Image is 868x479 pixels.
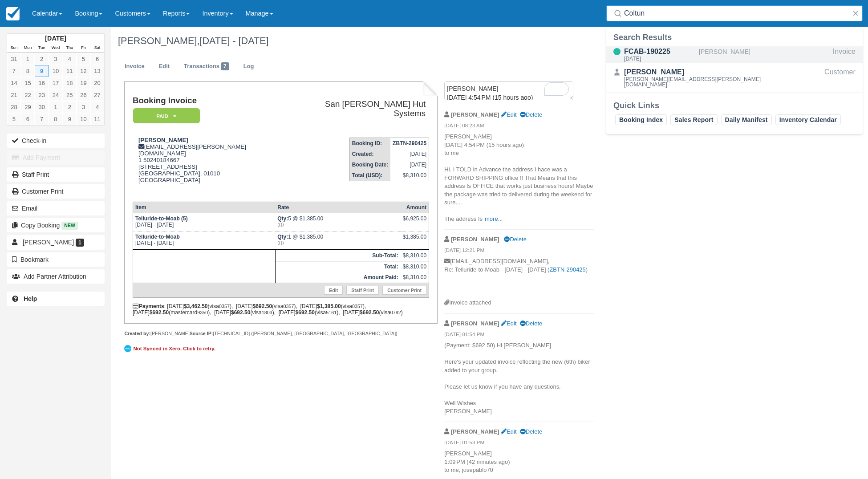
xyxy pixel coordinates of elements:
[401,202,429,213] th: Amount
[7,252,105,267] button: Bookmark
[63,77,77,89] a: 18
[624,67,792,77] div: [PERSON_NAME]
[444,133,594,223] p: [PERSON_NAME] [DATE] 4:54 PM (15 hours ago) to me Hi. I TOLD in Advance the address I hace was a ...
[7,201,105,215] button: Email
[90,113,104,125] a: 11
[90,89,104,101] a: 27
[90,77,104,89] a: 20
[35,53,49,65] a: 2
[7,43,21,53] th: Sun
[237,58,261,75] a: Log
[21,43,35,53] th: Mon
[90,101,104,113] a: 4
[133,231,275,249] td: [DATE] - [DATE]
[63,113,77,125] a: 9
[451,236,499,243] strong: [PERSON_NAME]
[6,7,20,20] img: checkfront-main-nav-mini-logo.png
[133,96,290,106] h1: Booking Invoice
[177,58,236,75] a: Transactions7
[275,202,400,213] th: Rate
[393,140,426,146] strong: ZBTN-290425
[133,303,164,309] strong: Payments
[49,65,62,77] a: 10
[21,101,35,113] a: 29
[444,122,594,132] em: [DATE] 08:23 AM
[152,58,176,75] a: Edit
[61,222,78,229] span: New
[296,309,315,316] strong: $692.50
[390,159,429,170] td: [DATE]
[7,218,105,232] button: Copy Booking New
[670,114,717,125] a: Sales Report
[77,101,90,113] a: 3
[390,170,429,181] td: $8,310.00
[7,292,105,306] a: Help
[49,53,62,65] a: 3
[349,170,390,181] th: Total (USD):
[262,310,272,315] small: 1803
[501,428,516,435] a: Edit
[49,77,62,89] a: 17
[231,309,250,316] strong: $692.50
[349,159,390,170] th: Booking Date:
[133,303,429,316] div: : [DATE] (visa ), [DATE] (visa ), [DATE] (visa ), [DATE] (mastercard ), [DATE] (visa ), [DATE] (v...
[135,215,188,222] strong: Telluride-to-Moab (5)
[485,215,503,222] a: more...
[21,65,35,77] a: 8
[7,150,105,165] button: Add Payment
[77,65,90,77] a: 12
[444,247,594,256] em: [DATE] 12:21 PM
[277,234,288,240] strong: Qty
[283,304,294,309] small: 0357
[35,101,49,113] a: 30
[624,77,792,87] div: [PERSON_NAME][EMAIL_ADDRESS][PERSON_NAME][DOMAIN_NAME]
[444,257,594,299] p: [EMAIL_ADDRESS][DOMAIN_NAME], Re: Telluride-to-Moab - [DATE] - [DATE] ( )
[277,215,288,222] strong: Qty
[7,89,21,101] a: 21
[624,56,695,61] div: [DATE]
[501,320,516,327] a: Edit
[63,65,77,77] a: 11
[277,240,398,245] em: (())
[199,35,268,46] span: [DATE] - [DATE]
[403,234,426,247] div: $1,385.00
[219,304,230,309] small: 0357
[520,320,542,327] a: Delete
[63,101,77,113] a: 2
[444,299,594,307] div: Invoice attached
[520,428,542,435] a: Delete
[90,53,104,65] a: 6
[63,89,77,101] a: 25
[451,428,499,435] strong: [PERSON_NAME]
[317,303,341,309] strong: $1,385.00
[23,239,74,246] span: [PERSON_NAME]
[63,53,77,65] a: 4
[21,53,35,65] a: 1
[35,113,49,125] a: 7
[444,439,594,449] em: [DATE] 01:53 PM
[824,67,856,89] div: Customer
[21,113,35,125] a: 6
[76,239,84,247] span: 1
[77,89,90,101] a: 26
[124,344,218,353] a: Not Synced in Xero. Click to retry.
[35,77,49,89] a: 16
[221,62,229,70] span: 7
[401,272,429,283] td: $8,310.00
[360,309,379,316] strong: $692.50
[253,303,272,309] strong: $692.50
[7,134,105,148] button: Check-in
[7,65,21,77] a: 7
[124,330,437,337] div: [PERSON_NAME] [TECHNICAL_ID] ([PERSON_NAME], [GEOGRAPHIC_DATA], [GEOGRAPHIC_DATA])
[606,46,863,63] a: FCAB-190225[DATE][PERSON_NAME]Invoice
[7,77,21,89] a: 14
[401,250,429,261] td: $8,310.00
[49,89,62,101] a: 24
[133,108,200,124] em: Paid
[352,304,363,309] small: 0357
[133,137,290,195] div: [EMAIL_ADDRESS][PERSON_NAME][DOMAIN_NAME] 1 50240184667 [STREET_ADDRESS] [GEOGRAPHIC_DATA], 01010...
[444,81,573,100] textarea: To enrich screen reader interactions, please activate Accessibility in Grammarly extension settings
[77,113,90,125] a: 10
[133,202,275,213] th: Item
[21,77,35,89] a: 15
